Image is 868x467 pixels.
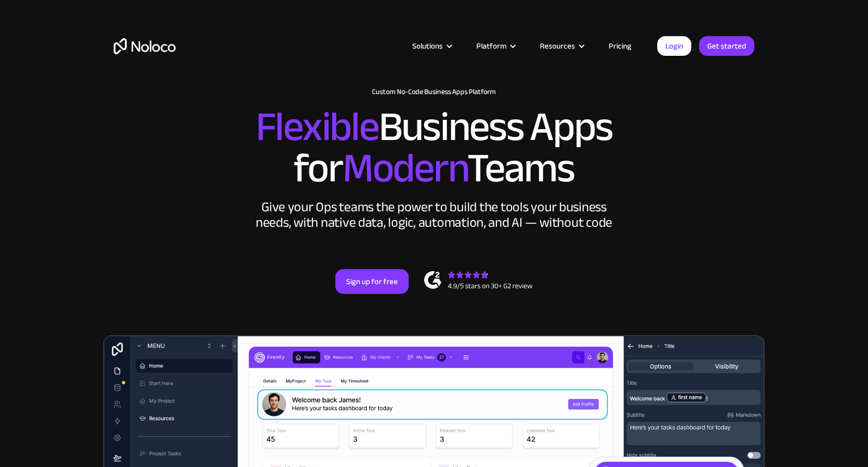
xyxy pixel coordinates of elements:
div: Platform [476,39,506,53]
span: Modern [343,130,467,207]
a: Pricing [596,39,644,53]
div: Solutions [399,39,463,53]
a: home [114,38,176,54]
a: Get started [699,36,754,56]
div: Give your Ops teams the power to build the tools your business needs, with native data, logic, au... [253,199,615,230]
div: Solutions [412,39,443,53]
a: Login [657,36,691,56]
div: Resources [540,39,575,53]
a: Sign up for free [335,269,409,294]
span: Flexible [256,88,379,165]
div: Resources [527,39,596,53]
div: Platform [463,39,527,53]
h2: Business Apps for Teams [114,106,754,189]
